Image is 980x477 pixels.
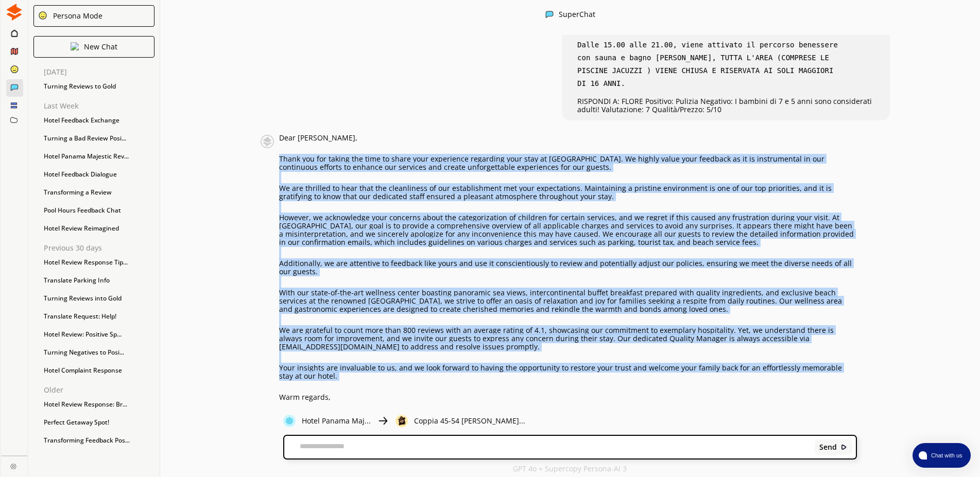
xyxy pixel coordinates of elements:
div: Translate Request: Help! [39,309,160,324]
p: Coppia 45-54 [PERSON_NAME]... [414,417,525,425]
div: Hotel Feedback Exchange [39,113,160,128]
div: Perfect Getaway Spot! [39,415,160,430]
p: Last Week [44,102,160,110]
img: Close [545,10,554,19]
img: Close [10,463,16,469]
div: Transforming Feedback Pos... [39,433,160,448]
div: Turning a Bad Review Posi... [39,131,160,146]
p: Thank you for taking the time to share your experience regarding your stay at [GEOGRAPHIC_DATA]. ... [279,155,857,171]
p: [DATE] [44,68,160,76]
p: Additionally, we are attentive to feedback like yours and use it conscientiously to review and po... [279,259,857,276]
p: Warm regards, [279,393,857,401]
div: Turning Reviews into Gold [39,291,160,306]
button: atlas-launcher [913,443,971,468]
a: Close [1,456,27,474]
img: Close [71,42,79,50]
img: Close [261,134,274,149]
div: Hotel Panama Majestic Rev... [39,149,160,164]
div: Persona Mode [49,12,102,20]
div: Pool Hours Feedback Chat [39,203,160,218]
img: Close [377,415,389,427]
p: Hotel Panama Maj... [302,417,371,425]
div: Hotel Review Response: Br... [39,397,160,412]
div: Hotel Feedback Dialogue [39,167,160,182]
div: Transforming a Review [39,185,160,200]
div: Hotel Review Response Tip... [39,255,160,270]
p: New Chat [84,43,117,51]
img: Close [283,415,296,427]
p: GPT 4o + Supercopy Persona-AI 3 [513,465,627,473]
div: Turning Negatives to Posi... [39,345,160,360]
div: Hotel Complaint Response [39,363,160,378]
div: SuperChat [559,10,595,20]
p: RISPONDI A: FLORE Positivo: Pulizia Negativo: I bambini di 7 e 5 anni sono considerati adulti! Va... [577,97,874,114]
img: Close [6,4,23,21]
img: Close [396,415,408,427]
p: Older [44,386,160,394]
div: Hotel Review Reimagined [39,221,160,236]
div: Turning Reviews to Gold [39,79,160,94]
p: We are grateful to count more than 800 reviews with an average rating of 4.1, showcasing our comm... [279,326,857,351]
p: Your insights are invaluable to us, and we look forward to having the opportunity to restore your... [279,364,857,380]
p: However, we acknowledge your concerns about the categorization of children for certain services, ... [279,214,857,246]
span: Chat with us [927,451,965,460]
img: Close [840,444,848,451]
div: Hotel Review: Positive Sp... [39,327,160,342]
p: Previous 30 days [44,244,160,252]
img: Close [38,11,47,20]
p: We are thrilled to hear that the cleanliness of our establishment met your expectations. Maintain... [279,184,857,201]
div: Translate Parking Info [39,273,160,288]
p: With our state-of-the-art wellness center boasting panoramic sea views, intercontinental buffet b... [279,289,857,313]
p: Dear [PERSON_NAME], [279,134,857,142]
b: Send [819,443,837,451]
